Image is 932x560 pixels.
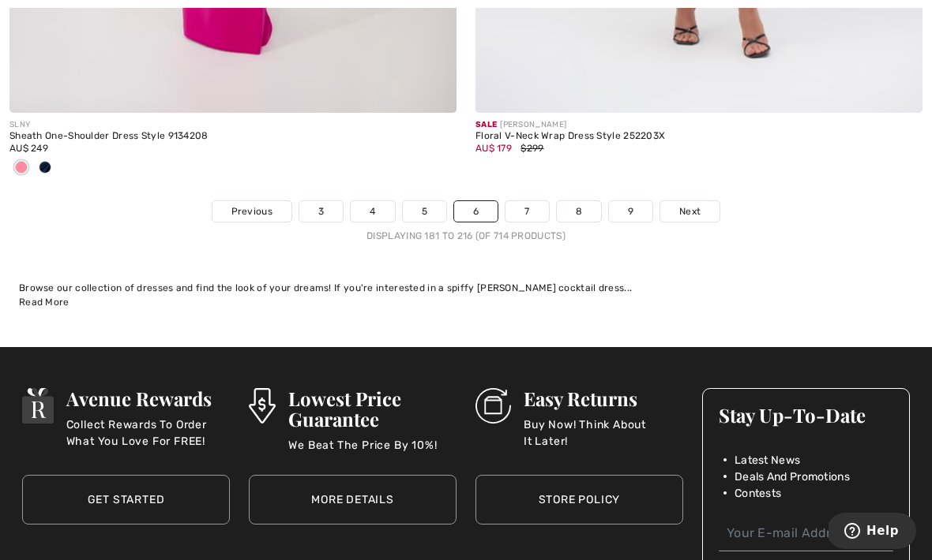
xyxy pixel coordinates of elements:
img: Lowest Price Guarantee [249,388,276,424]
p: We Beat The Price By 10%! [288,437,457,469]
a: 7 [505,201,548,222]
a: 4 [351,201,394,222]
span: $299 [520,143,543,154]
input: Your E-mail Address [719,516,893,551]
div: Floral V-Neck Wrap Dress Style 252203X [475,131,923,142]
span: Sale [475,120,497,129]
a: Store Policy [475,475,683,525]
a: 8 [557,201,601,222]
span: AU$ 249 [9,143,48,154]
img: Easy Returns [475,388,511,424]
span: Next [679,204,701,218]
span: Contests [735,485,781,502]
h3: Stay Up-To-Date [719,405,893,425]
h3: Avenue Rewards [66,388,230,409]
div: [PERSON_NAME] [475,119,923,131]
div: Fuschia [9,155,33,181]
p: Buy Now! Think About It Later! [524,416,683,448]
a: 3 [299,201,343,222]
div: SLNY [9,119,457,131]
a: Previous [212,201,291,222]
div: Navy [33,155,57,181]
a: More Details [249,475,457,525]
a: 6 [454,201,498,222]
h3: Easy Returns [524,388,683,409]
div: Sheath One-Shoulder Dress Style 9134208 [9,131,457,142]
a: Next [660,201,720,222]
a: Get Started [22,475,230,525]
iframe: Opens a widget where you can find more information [829,513,916,552]
a: 9 [609,201,652,222]
a: 5 [403,201,446,222]
span: Read More [19,297,70,308]
span: Previous [231,204,272,218]
img: Avenue Rewards [22,388,54,424]
span: Latest News [735,452,800,469]
span: Deals And Promotions [735,469,850,485]
h3: Lowest Price Guarantee [288,388,457,429]
span: AU$ 179 [475,143,512,154]
p: Collect Rewards To Order What You Love For FREE! [66,416,230,448]
div: Browse our collection of dresses and find the look of your dreams! If you're interested in a spif... [19,281,913,295]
